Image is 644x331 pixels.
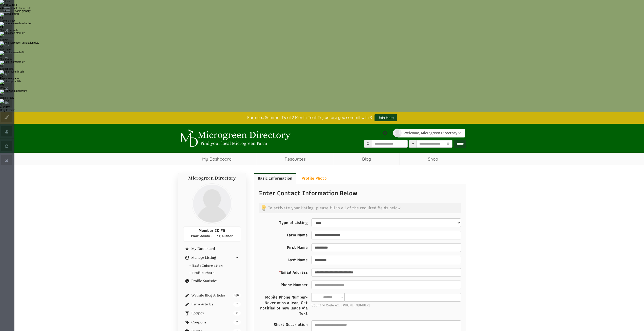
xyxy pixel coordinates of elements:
span: 196 [233,293,241,298]
a: Profile Statistics [183,279,241,283]
span: 7 [233,320,241,325]
a: 22 Recipes [183,311,241,315]
a: 10 Farm Articles [183,302,241,306]
span: Country Code ex: [PHONE_NUMBER] [311,303,461,308]
p: Enter Contact Information Below [259,189,461,199]
i: Use Current Location [445,142,451,146]
a: Profile Photo [298,173,331,184]
label: Farm Name [287,231,308,238]
label: Last Name [288,256,308,263]
label: Mobile Phone Number- Never miss a lead, Get notified of new leads via Text [259,293,308,317]
img: profile profile holder [393,129,402,137]
p: To activate your listing, please fill in all of the required fields below. [259,203,461,213]
span: Plan: Admin - Blog Author [191,234,233,238]
img: Microgreen Directory [178,129,292,147]
label: Phone Number [281,281,308,288]
a: My Dashboard [178,153,256,165]
a: My Dashboard [183,247,241,251]
a: 196 Website Blog Articles [183,293,241,297]
a: Basic Information [254,173,296,184]
span: Member ID #5 [199,228,225,233]
a: – Profile Photo [179,269,245,277]
a: 7 Coupons [183,320,241,324]
img: profile profile holder [192,183,232,224]
label: Short Description [274,320,308,327]
span: 10 [233,302,241,307]
a: Welcome, Microgreen Directory [397,129,465,137]
a: Manage Listing [183,256,241,259]
label: Type of Listing [279,218,308,225]
label: Email Address [279,268,308,275]
h4: Microgreen Directory [183,176,241,181]
a: Resources [256,153,334,165]
select: member_contact_details_320-element-8-1 [311,218,461,227]
div: Farmers: Summer Deal 2 Month Trial! Try before you commit with $ [174,114,470,121]
label: First Name [287,243,308,250]
a: Blog [334,153,400,165]
a: – Basic Information [179,262,245,270]
span: 22 [233,311,241,316]
a: Shop [400,153,466,165]
a: Join Here [375,114,397,121]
